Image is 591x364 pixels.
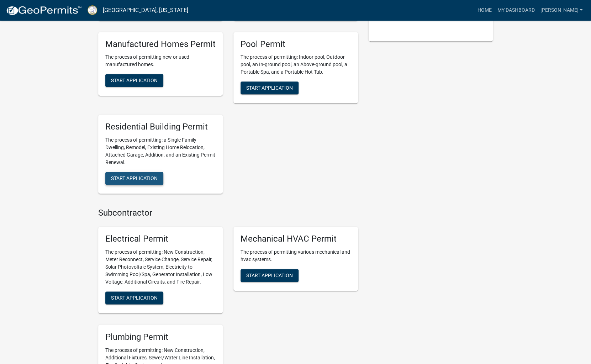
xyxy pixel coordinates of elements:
button: Start Application [241,269,299,282]
button: Start Application [105,291,163,304]
span: Start Application [111,78,158,83]
span: Start Application [246,272,293,278]
img: Putnam County, Georgia [88,5,97,15]
a: Home [474,4,494,17]
a: [PERSON_NAME] [537,4,585,17]
button: Start Application [105,74,163,87]
a: [GEOGRAPHIC_DATA], [US_STATE] [103,4,188,16]
h4: Subcontractor [98,208,358,218]
p: The process of permitting: New Construction, Meter Reconnect, Service Change, Service Repair, Sol... [105,248,216,286]
h5: Plumbing Permit [105,332,216,342]
p: The process of permitting: Indoor pool, Outdoor pool, an In-ground pool, an Above-ground pool, a ... [241,53,351,76]
h5: Electrical Permit [105,234,216,244]
button: Start Application [105,172,163,185]
h5: Pool Permit [241,39,351,49]
h5: Manufactured Homes Permit [105,39,216,49]
p: The process of permitting new or used manufactured homes. [105,53,216,68]
p: The process of permitting: a Single Family Dwelling, Remodel, Existing Home Relocation, Attached ... [105,136,216,166]
span: Start Application [111,175,158,181]
span: Start Application [111,295,158,300]
h5: Residential Building Permit [105,122,216,132]
p: The process of permitting various mechanical and hvac systems. [241,248,351,263]
button: Start Application [241,81,299,94]
h5: Mechanical HVAC Permit [241,234,351,244]
a: My Dashboard [494,4,537,17]
span: Start Application [246,85,293,91]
